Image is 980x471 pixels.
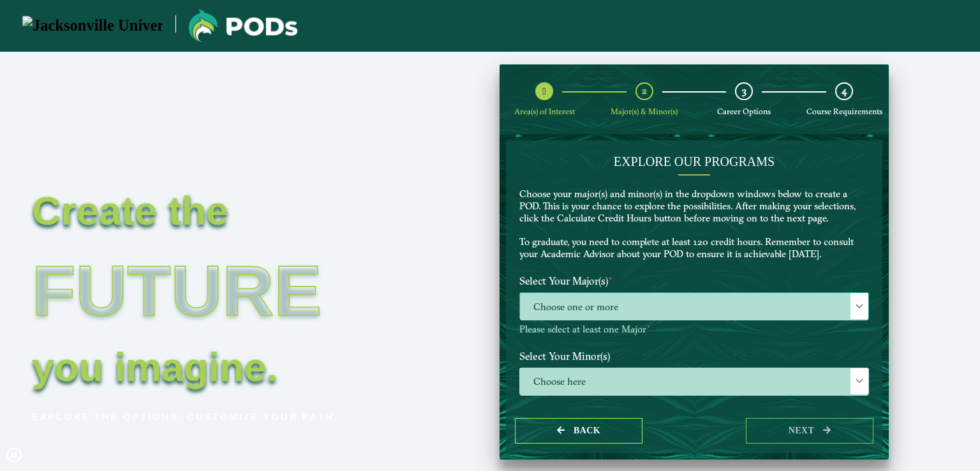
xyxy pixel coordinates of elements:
button: next [746,418,873,444]
span: 4 [842,85,847,97]
sup: ⋆ [646,322,651,331]
h2: Create the [32,193,409,228]
span: Choose one or more [520,293,868,320]
span: 3 [742,85,746,97]
button: Back [515,418,642,444]
span: Career Options [717,107,771,116]
label: Select Your Major(s) [510,269,879,293]
sup: ⋆ [608,273,613,283]
span: Major(s) & Minor(s) [611,107,678,116]
span: 2 [642,85,647,97]
p: Please select at least one Major [519,324,869,336]
p: Explore the options. Customize your path. [32,407,409,426]
span: Area(s) of Interest [514,107,575,116]
p: Choose your major(s) and minor(s) in the dropdown windows below to create a POD. This is your cha... [519,188,869,260]
img: Jacksonville University logo [22,16,163,36]
h1: Future [32,233,409,349]
span: Back [574,426,600,435]
h4: EXPLORE OUR PROGRAMS [519,154,869,169]
label: Select Your Minor(s) [510,344,879,368]
h2: you imagine. [32,349,409,385]
span: Course Requirements [806,107,882,116]
span: Choose here [520,368,868,396]
img: Jacksonville University logo [189,10,297,42]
